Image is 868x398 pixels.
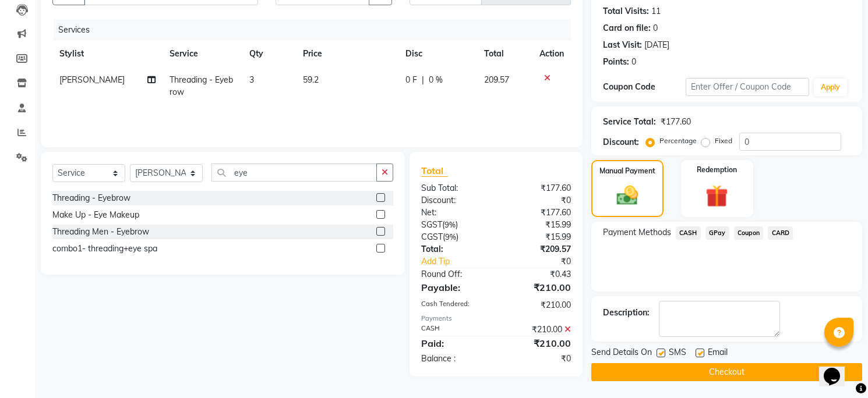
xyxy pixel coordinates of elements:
div: ₹15.99 [496,219,580,231]
div: ₹0 [496,353,580,365]
span: 9% [444,220,456,229]
span: 0 F [405,74,417,86]
label: Fixed [715,136,732,146]
div: ₹210.00 [496,280,580,294]
div: Discount: [412,194,496,207]
span: Coupon [734,226,764,240]
th: Price [296,41,398,67]
span: 9% [445,232,456,241]
div: Coupon Code [603,81,686,93]
span: 3 [249,74,254,85]
iframe: chat widget [819,351,856,386]
label: Percentage [659,136,697,146]
div: Paid: [412,336,496,350]
span: SGST [421,219,442,230]
span: 59.2 [303,74,319,85]
div: Card on file: [603,22,651,34]
div: Payments [421,314,571,324]
div: ₹177.60 [496,207,580,219]
label: Manual Payment [599,166,655,176]
th: Service [163,41,242,67]
span: GPay [705,226,729,240]
div: ₹177.60 [496,182,580,194]
div: ₹177.60 [661,116,691,128]
div: Make Up - Eye Makeup [52,209,139,221]
div: ₹210.00 [496,324,580,336]
div: Points: [603,56,629,68]
div: Description: [603,307,650,319]
div: 0 [653,22,658,34]
input: Enter Offer / Coupon Code [686,78,810,96]
div: ₹0 [510,255,580,268]
div: Cash Tendered: [412,299,496,311]
span: [PERSON_NAME] [59,74,125,85]
div: Discount: [603,136,639,148]
span: | [422,74,424,86]
div: ₹210.00 [496,299,580,311]
div: Round Off: [412,268,496,280]
div: Service Total: [603,116,656,128]
div: 0 [631,56,636,68]
div: ₹15.99 [496,231,580,243]
img: _gift.svg [698,182,735,210]
div: Threading - Eyebrow [52,192,130,204]
input: Search or Scan [211,164,377,182]
th: Disc [398,41,478,67]
span: Total [421,165,448,177]
span: SMS [669,346,686,361]
div: Threading Men - Eyebrow [52,226,149,238]
th: Stylist [52,41,163,67]
span: CARD [768,226,793,240]
span: 0 % [429,74,443,86]
div: 11 [651,5,661,17]
span: Send Details On [591,346,652,361]
th: Qty [242,41,295,67]
div: combo1- threading+eye spa [52,243,157,255]
th: Total [477,41,532,67]
div: Total: [412,243,496,255]
div: Payable: [412,280,496,294]
span: CASH [676,226,701,240]
th: Action [532,41,571,67]
div: CASH [412,324,496,336]
button: Apply [814,79,847,96]
div: Net: [412,207,496,219]
div: ( ) [412,219,496,231]
div: ₹209.57 [496,243,580,255]
div: Last Visit: [603,39,642,51]
div: ₹0 [496,194,580,207]
span: Email [708,346,728,361]
button: Checkout [591,363,862,381]
div: Services [54,19,580,41]
span: CGST [421,232,443,242]
span: Threading - Eyebrow [170,74,233,97]
div: ( ) [412,231,496,243]
a: Add Tip [412,255,510,268]
span: Payment Methods [603,226,671,239]
div: Total Visits: [603,5,649,17]
span: 209.57 [484,74,509,85]
img: _cash.svg [610,183,645,208]
div: ₹0.43 [496,268,580,280]
div: ₹210.00 [496,336,580,350]
div: Sub Total: [412,182,496,194]
label: Redemption [697,165,737,175]
div: Balance : [412,353,496,365]
div: [DATE] [644,39,669,51]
